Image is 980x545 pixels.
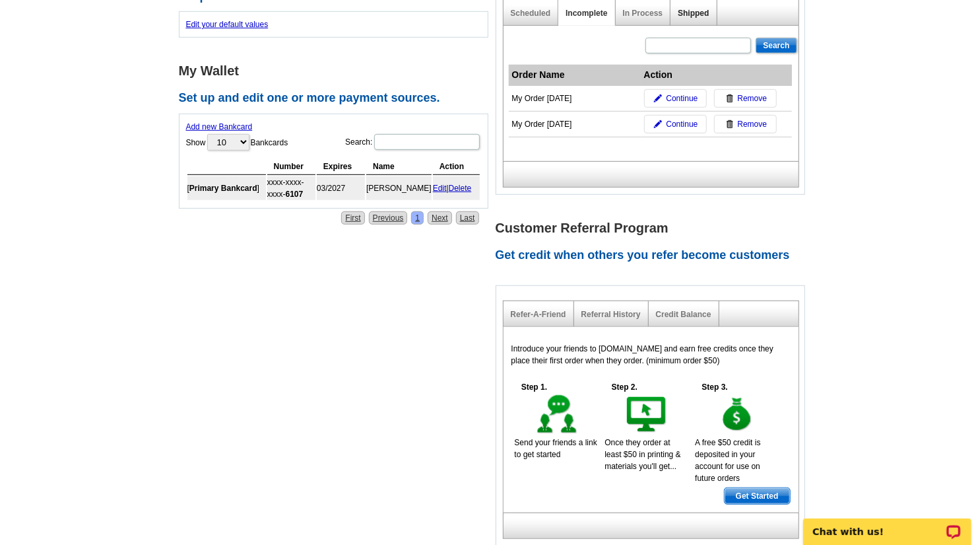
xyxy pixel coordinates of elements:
img: step-3.gif [715,393,760,437]
strong: 6107 [286,190,304,199]
div: My Order [DATE] [512,118,637,130]
a: 1 [411,211,424,225]
span: Remove [738,92,768,104]
span: Remove [738,118,768,130]
iframe: LiveChat chat widget [795,503,980,545]
img: step-2.gif [624,393,670,437]
h5: Step 1. [515,381,554,393]
a: Incomplete [566,9,607,18]
a: Continue [644,115,707,133]
h2: Get credit when others you refer become customers [496,248,812,263]
label: Search: [345,133,480,151]
a: Next [428,211,452,225]
a: Continue [644,89,707,108]
span: A free $50 credit is deposited in your account for use on future orders [695,438,760,483]
td: xxxx-xxxx-xxxx- [267,176,315,200]
h1: My Wallet [179,64,496,78]
label: Show Bankcards [186,133,288,152]
th: Action [641,65,792,86]
a: Edit [433,184,447,193]
th: Expires [317,159,365,175]
a: In Process [623,9,663,18]
a: Get Started [724,488,791,505]
a: Edit your default values [186,20,269,29]
a: Credit Balance [656,310,711,319]
a: Add new Bankcard [186,122,253,131]
a: Refer-A-Friend [511,310,566,319]
th: Action [433,159,480,175]
a: Delete [449,184,472,193]
div: My Order [DATE] [512,92,637,104]
th: Number [267,159,315,175]
span: Get Started [725,488,790,504]
img: pencil-icon.gif [654,120,662,128]
td: | [433,176,480,200]
span: Continue [666,92,698,104]
img: pencil-icon.gif [654,94,662,102]
p: Introduce your friends to [DOMAIN_NAME] and earn free credits once they place their first order w... [511,343,791,367]
a: Previous [369,211,408,225]
img: trashcan-icon.gif [726,94,734,102]
input: Search [756,38,797,54]
select: ShowBankcards [207,134,249,151]
input: Search: [374,134,480,150]
img: step-1.gif [535,393,580,437]
a: Shipped [678,9,709,18]
span: Send your friends a link to get started [515,438,597,459]
img: trashcan-icon.gif [726,120,734,128]
h5: Step 2. [604,381,644,393]
th: Order Name [509,65,641,86]
h2: Set up and edit one or more payment sources. [179,91,496,106]
td: 03/2027 [317,176,365,200]
td: [PERSON_NAME] [366,176,432,200]
b: Primary Bankcard [189,184,257,193]
td: [ ] [187,176,266,200]
span: Continue [666,118,698,130]
h5: Step 3. [695,381,735,393]
a: Scheduled [511,9,551,18]
a: Last [456,211,479,225]
a: Referral History [581,310,641,319]
h1: Customer Referral Program [496,221,812,235]
th: Name [366,159,432,175]
a: First [341,211,364,225]
span: Once they order at least $50 in printing & materials you'll get... [604,438,680,471]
